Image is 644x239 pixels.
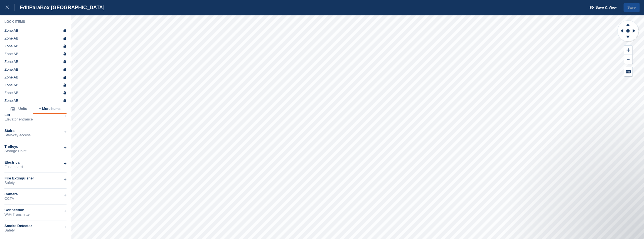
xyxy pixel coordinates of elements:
div: Stairway access [4,133,67,137]
div: + [64,129,67,135]
div: Lift [4,113,67,117]
div: + [64,176,67,183]
div: Zone AB [4,60,18,64]
button: Keyboard Shortcuts [624,67,632,76]
div: TrolleysStorage Point+ [4,141,67,157]
div: + [64,144,67,151]
div: + [64,224,67,230]
div: Camera [4,192,67,196]
div: Smoke DetectorSafety+ [4,220,67,236]
div: Safety [4,181,67,185]
div: Zone AB [4,83,18,87]
div: Fire ExtinguisherSafety+ [4,173,67,189]
button: Zoom Out [624,55,632,64]
button: Units [4,104,33,114]
div: Zone AB [4,28,18,33]
div: Zone AB [4,75,18,80]
div: Electrical [4,160,67,165]
div: Zone AB [4,67,18,72]
span: Save & View [595,5,616,10]
div: Zone AB [4,44,18,48]
div: Zone AB [4,36,18,41]
div: Smoke Detector [4,224,67,228]
div: Fire Extinguisher [4,176,67,181]
div: Zone AB [4,98,18,103]
div: Edit ParaBox [GEOGRAPHIC_DATA] [15,4,104,11]
div: + [64,208,67,215]
div: Storage Point [4,149,67,153]
div: + [64,192,67,199]
button: + More Items [33,104,67,114]
div: WiFi Transmitter [4,212,67,217]
div: Safety [4,228,67,233]
div: ElectricalFuse board+ [4,157,67,173]
div: Zone AB [4,52,18,56]
button: Zoom In [624,46,632,55]
div: CCTV [4,196,67,201]
div: Stairs [4,129,67,133]
div: StairsStairway access+ [4,125,67,141]
div: Lock Items [4,19,67,24]
div: Fuse board [4,165,67,169]
div: LiftElevator entrance+ [4,109,67,125]
div: Connection [4,208,67,212]
div: ConnectionWiFi Transmitter+ [4,204,67,220]
div: + [64,160,67,167]
div: Trolleys [4,144,67,149]
button: Save & View [587,3,617,12]
button: Save [623,3,640,12]
div: Zone AB [4,91,18,95]
div: Elevator entrance [4,117,67,122]
div: + [64,113,67,119]
div: CameraCCTV+ [4,189,67,204]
